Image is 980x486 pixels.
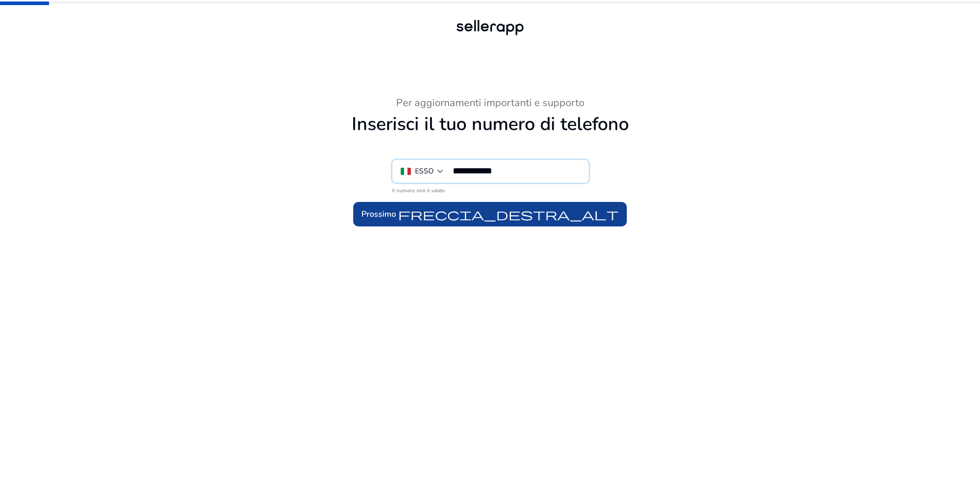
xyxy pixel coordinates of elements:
font: Inserisci il tuo numero di telefono [352,112,629,137]
font: freccia_destra_alt [398,207,619,221]
font: Il numero non è valido [392,187,445,194]
font: Prossimo [361,209,396,220]
button: Prossimofreccia_destra_alt [353,202,627,226]
font: Per aggiornamenti importanti e supporto [396,96,584,110]
font: ESSO [415,166,434,176]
